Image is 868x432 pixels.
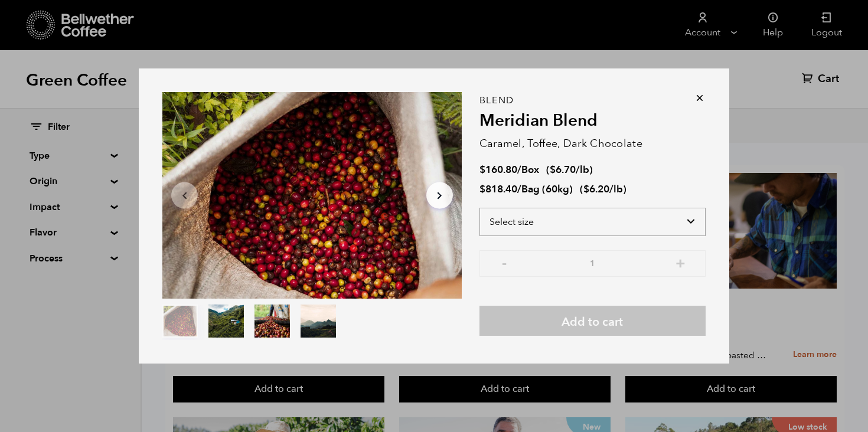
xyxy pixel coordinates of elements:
[479,306,706,336] button: Add to cart
[521,182,573,196] span: Bag (60kg)
[550,163,576,176] bdi: 6.70
[521,163,539,176] span: Box
[479,163,485,176] span: $
[546,163,593,176] span: ( )
[479,136,706,152] p: Caramel, Toffee, Dark Chocolate
[479,111,706,131] h2: Meridian Blend
[517,163,521,176] span: /
[479,163,517,176] bdi: 160.80
[583,182,609,196] bdi: 6.20
[580,182,626,196] span: ( )
[479,182,485,196] span: $
[517,182,521,196] span: /
[479,182,517,196] bdi: 818.40
[609,182,623,196] span: /lb
[576,163,589,176] span: /lb
[497,256,512,268] button: -
[583,182,589,196] span: $
[550,163,556,176] span: $
[673,256,688,268] button: +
